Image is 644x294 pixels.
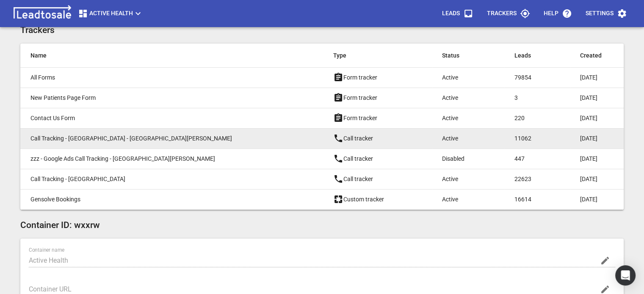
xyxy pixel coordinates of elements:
p: Call tracker [333,133,408,143]
h2: Container ID: wxxrw [20,220,624,231]
aside: Status [442,50,481,60]
p: Help [544,9,558,18]
p: Active [442,195,481,204]
p: Call tracker [333,154,408,164]
p: zzz - Google Ads Call Tracking - [GEOGRAPHIC_DATA][PERSON_NAME] [30,154,299,163]
p: Form tracker [333,93,408,103]
p: Disabled [442,154,481,163]
label: Container name [29,248,64,253]
button: Active Health [75,5,146,22]
p: Leads [442,9,460,18]
p: 22623 [514,175,546,184]
p: 16614 [514,195,546,204]
p: 11062 [514,134,546,143]
h2: Trackers [20,25,624,36]
p: All Forms [30,73,299,82]
aside: Created [580,50,614,60]
p: [DATE] [580,93,614,102]
p: 3 [514,93,546,102]
p: Active [442,73,481,82]
p: Trackers [487,9,517,18]
p: Active [442,134,481,143]
p: 79854 [514,73,546,82]
p: Call Tracking - [GEOGRAPHIC_DATA] [30,175,299,184]
p: Call Tracking - [GEOGRAPHIC_DATA] - [GEOGRAPHIC_DATA][PERSON_NAME] [30,134,299,143]
div: Open Intercom Messenger [615,265,636,286]
p: Form tracker [333,72,408,82]
p: 220 [514,114,546,123]
p: [DATE] [580,73,614,82]
p: Custom tracker [333,194,408,204]
p: Active [442,93,481,102]
aside: Type [333,50,408,60]
p: Gensolve Bookings [30,195,299,204]
aside: Name [30,50,299,60]
p: Form tracker [333,113,408,123]
p: Active [442,114,481,123]
p: Settings [586,9,614,18]
p: Active [442,175,481,184]
p: [DATE] [580,195,614,204]
p: 447 [514,154,546,163]
p: [DATE] [580,175,614,184]
p: [DATE] [580,154,614,163]
p: Contact Us Form [30,114,299,123]
p: Call tracker [333,174,408,184]
span: Active Health [78,8,143,19]
p: [DATE] [580,134,614,143]
p: New Patients Page Form [30,93,299,102]
aside: Leads [514,50,546,60]
img: logo [10,5,75,22]
p: [DATE] [580,114,614,123]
